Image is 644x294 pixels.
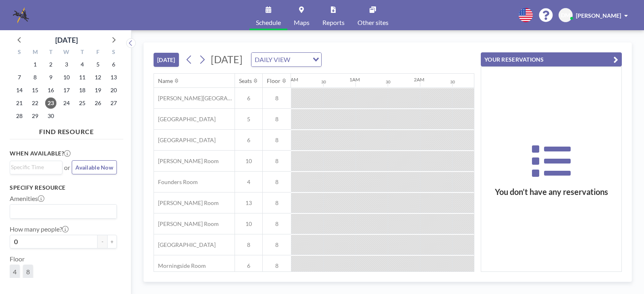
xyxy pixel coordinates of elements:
[154,199,219,207] span: [PERSON_NAME] Room
[29,59,41,70] span: Monday, September 1, 2025
[92,97,104,109] span: Friday, September 26, 2025
[263,220,291,228] span: 8
[14,85,25,96] span: Sunday, September 14, 2025
[235,199,262,207] span: 13
[154,220,219,228] span: [PERSON_NAME] Room
[253,54,292,65] span: DAILY VIEW
[77,59,88,70] span: Thursday, September 4, 2025
[108,72,119,83] span: Saturday, September 13, 2025
[55,34,78,46] div: [DATE]
[154,116,216,123] span: [GEOGRAPHIC_DATA]
[294,19,310,26] span: Maps
[239,77,252,85] div: Seats
[211,53,243,65] span: [DATE]
[64,164,70,172] span: or
[576,12,621,19] span: [PERSON_NAME]
[10,225,69,233] label: How many people?
[29,97,41,109] span: Monday, September 22, 2025
[10,161,62,173] div: Search for option
[386,79,391,85] div: 30
[13,268,17,276] span: 4
[10,195,44,203] label: Amenities
[235,116,262,123] span: 5
[263,241,291,248] span: 8
[263,262,291,269] span: 8
[45,85,56,96] span: Tuesday, September 16, 2025
[77,97,88,109] span: Thursday, September 25, 2025
[90,48,106,58] div: F
[414,77,424,83] div: 2AM
[29,110,41,122] span: Monday, September 29, 2025
[235,95,262,102] span: 6
[154,178,198,186] span: Founders Room
[59,48,75,58] div: W
[450,79,455,85] div: 30
[77,85,88,96] span: Thursday, September 18, 2025
[263,95,291,102] span: 8
[235,157,262,165] span: 10
[263,157,291,165] span: 8
[74,48,90,58] div: T
[10,124,123,136] h4: FIND RESOURCE
[61,59,72,70] span: Wednesday, September 3, 2025
[263,178,291,186] span: 8
[92,85,104,96] span: Friday, September 19, 2025
[561,12,570,19] span: DM
[154,262,206,269] span: Morningside Room
[92,59,104,70] span: Friday, September 5, 2025
[75,164,113,171] span: Available Now
[235,241,262,248] span: 8
[29,72,41,83] span: Monday, September 8, 2025
[108,59,119,70] span: Saturday, September 6, 2025
[267,77,280,85] div: Floor
[27,48,43,58] div: M
[158,77,173,85] div: Name
[45,97,56,109] span: Tuesday, September 23, 2025
[251,53,321,66] div: Search for option
[45,72,56,83] span: Tuesday, September 9, 2025
[10,255,25,263] label: Floor
[154,137,216,144] span: [GEOGRAPHIC_DATA]
[322,19,345,26] span: Reports
[10,205,116,218] div: Search for option
[235,137,262,144] span: 6
[61,72,72,83] span: Wednesday, September 10, 2025
[349,77,360,83] div: 1AM
[14,72,25,83] span: Sunday, September 7, 2025
[77,72,88,83] span: Thursday, September 11, 2025
[14,97,25,109] span: Sunday, September 21, 2025
[481,52,622,66] button: YOUR RESERVATIONS
[13,7,29,23] img: organization-logo
[11,163,58,172] input: Search for option
[154,157,219,165] span: [PERSON_NAME] Room
[154,53,179,67] button: [DATE]
[72,160,117,174] button: Available Now
[293,54,308,65] input: Search for option
[12,48,27,58] div: S
[235,220,262,228] span: 10
[107,235,117,248] button: +
[154,95,235,102] span: [PERSON_NAME][GEOGRAPHIC_DATA]
[321,79,326,85] div: 30
[29,85,41,96] span: Monday, September 15, 2025
[108,97,119,109] span: Saturday, September 27, 2025
[285,77,298,83] div: 12AM
[481,187,621,197] h3: You don’t have any reservations
[26,268,30,276] span: 8
[235,178,262,186] span: 4
[92,72,104,83] span: Friday, September 12, 2025
[263,137,291,144] span: 8
[106,48,121,58] div: S
[235,262,262,269] span: 6
[263,199,291,207] span: 8
[154,241,216,248] span: [GEOGRAPHIC_DATA]
[45,110,56,122] span: Tuesday, September 30, 2025
[108,85,119,96] span: Saturday, September 20, 2025
[11,206,112,217] input: Search for option
[263,116,291,123] span: 8
[256,19,281,26] span: Schedule
[98,235,107,248] button: -
[45,59,56,70] span: Tuesday, September 2, 2025
[61,85,72,96] span: Wednesday, September 17, 2025
[10,184,117,191] h3: Specify resource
